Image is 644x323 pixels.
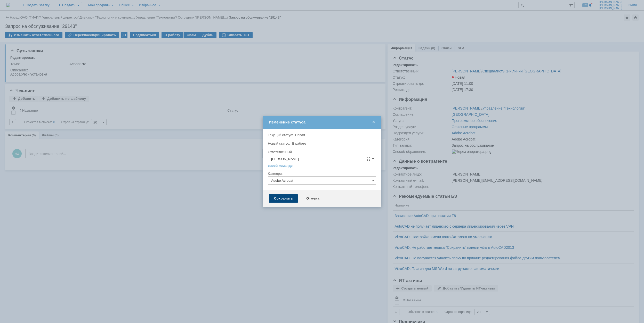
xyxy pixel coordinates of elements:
span: Свернуть (Ctrl + M) [364,120,369,125]
span: Сложная форма [366,157,371,161]
div: Ответственный [268,150,375,154]
span: Новая [295,133,305,137]
a: своей команде [268,164,293,168]
label: Текущий статус: [268,133,293,137]
div: Изменение статуса [269,120,376,125]
span: Закрыть [371,120,376,125]
div: Категория [268,172,375,175]
span: В работе [292,142,306,145]
label: Новый статус: [268,142,290,145]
